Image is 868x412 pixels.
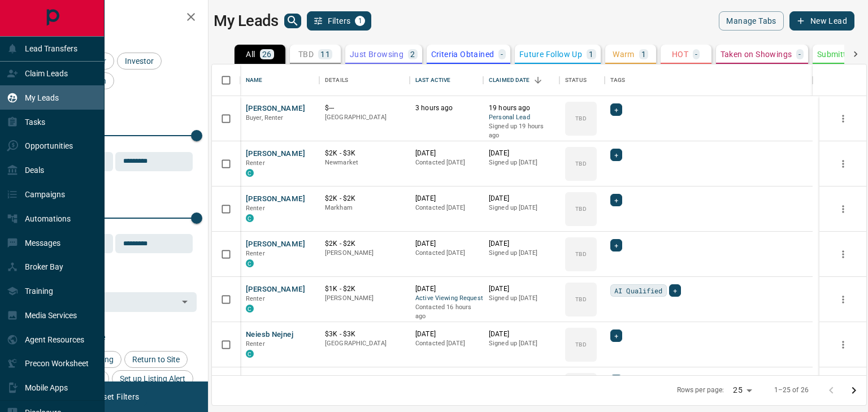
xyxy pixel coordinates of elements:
span: 1 [356,17,364,25]
div: Status [565,64,587,96]
p: $3K - $3K [325,329,404,339]
span: Active Viewing Request [415,294,478,303]
p: [DATE] [415,149,478,158]
p: 11 [320,50,330,58]
p: [DATE] [415,239,478,249]
p: 1 [589,50,593,58]
p: - [798,50,801,58]
p: 26 [262,50,272,58]
span: Investor [121,57,158,66]
p: TBD [575,114,586,123]
p: $2K - $2K [325,239,404,249]
p: - [501,50,503,58]
p: Contacted [DATE] [415,339,478,348]
div: condos.ca [246,169,254,177]
div: condos.ca [246,350,254,358]
button: more [835,291,852,308]
div: Details [325,64,348,96]
button: more [835,336,852,353]
div: + [610,194,622,206]
button: more [835,155,852,172]
p: Contacted [DATE] [415,249,478,258]
p: Newmarket [325,158,404,167]
p: [DATE] [489,194,554,203]
button: more [835,201,852,218]
div: Claimed Date [489,64,530,96]
h2: Filters [36,11,197,25]
p: TBD [575,205,586,213]
p: Signed up [DATE] [489,294,554,303]
button: [PERSON_NAME] [246,239,305,250]
p: Signed up 19 hours ago [489,122,554,140]
button: [PERSON_NAME] [246,194,305,205]
button: [PERSON_NAME] [246,103,305,114]
p: - [695,50,697,58]
button: New Lead [789,11,854,31]
p: HOT [672,50,688,58]
div: Details [319,64,410,96]
div: Set up Listing Alert [112,370,193,387]
p: [GEOGRAPHIC_DATA] [325,113,404,122]
p: [DATE] [489,284,554,294]
div: Investor [117,53,162,70]
span: + [614,240,618,251]
div: + [610,239,622,251]
p: Criteria Obtained [431,50,494,58]
button: Open [177,294,193,310]
button: search button [284,14,301,28]
div: + [610,375,622,387]
div: Last Active [410,64,483,96]
span: + [614,149,618,161]
button: [PERSON_NAME] [246,375,305,385]
p: 2 [410,50,415,58]
p: 19 hours ago [489,103,554,113]
span: AI Qualified [614,285,663,296]
div: Return to Site [124,351,188,368]
h1: My Leads [214,12,279,30]
p: $1K - $2K [325,284,404,294]
button: Manage Tabs [719,11,783,31]
p: Contacted 16 hours ago [415,303,478,320]
span: + [614,330,618,341]
p: $2K - $2K [325,194,404,203]
p: [PERSON_NAME] [325,249,404,258]
p: [PERSON_NAME] [325,294,404,303]
button: [PERSON_NAME] [246,149,305,159]
span: Personal Lead [489,113,554,123]
p: TBD [575,250,586,258]
p: Rows per page: [677,385,724,395]
p: $2K - $3K [325,149,404,158]
button: Sort [530,72,546,88]
span: Renter [246,250,265,257]
span: Renter [246,340,265,348]
div: Claimed Date [483,64,559,96]
span: + [673,285,677,296]
button: Reset Filters [86,387,146,406]
button: more [835,246,852,263]
div: condos.ca [246,214,254,222]
p: Signed up [DATE] [489,158,554,167]
button: more [835,110,852,127]
div: Tags [605,64,813,96]
p: 1 [641,50,646,58]
p: [DATE] [489,239,554,249]
p: Signed up [DATE] [489,249,554,258]
span: Renter [246,159,265,167]
div: Name [246,64,263,96]
p: Contacted [DATE] [415,203,478,212]
div: + [669,284,681,297]
p: [DATE] [415,329,478,339]
p: TBD [298,50,314,58]
button: [PERSON_NAME] [246,284,305,295]
p: Just Browsing [350,50,403,58]
p: [DATE] [489,149,554,158]
p: Contacted [DATE] [415,158,478,167]
p: 1–25 of 26 [774,385,809,395]
p: TBD [575,295,586,303]
div: + [610,103,622,116]
p: TBD [575,159,586,168]
span: Renter [246,205,265,212]
p: [DATE] [489,329,554,339]
p: [DATE] [489,375,554,384]
div: + [610,329,622,342]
